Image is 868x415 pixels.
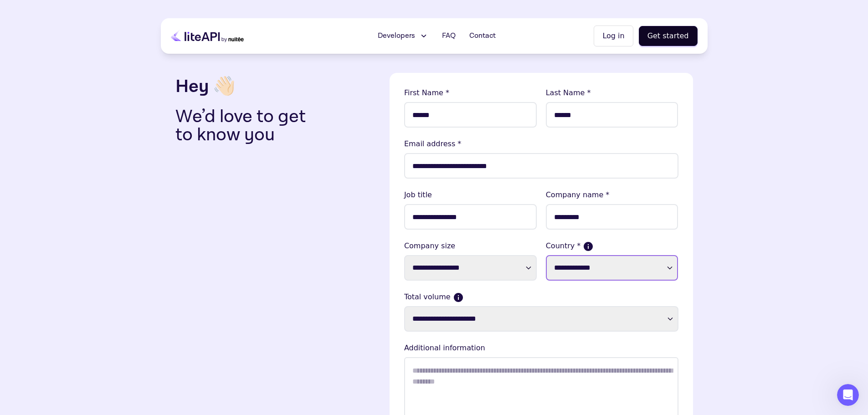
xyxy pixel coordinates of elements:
a: FAQ [437,27,461,45]
iframe: Intercom live chat [837,384,859,406]
lable: Email address * [404,138,678,149]
a: Contact [464,27,501,45]
label: Country * [546,241,678,251]
label: Company size [404,241,537,251]
lable: Last Name * [546,87,678,98]
label: Total volume [404,292,678,302]
lable: Company name * [546,190,678,200]
span: Contact [469,31,496,41]
button: Developers [372,27,434,45]
button: If more than one country, please select where the majority of your sales come from. [584,242,592,251]
p: We’d love to get to know you [175,108,320,144]
button: Current monthly volume your business makes in USD [454,293,462,302]
lable: First Name * [404,87,537,98]
h3: Hey 👋🏻 [175,73,382,100]
lable: Job title [404,190,537,200]
span: Developers [378,31,415,41]
button: Get started [639,26,698,46]
button: Log in [594,26,633,46]
lable: Additional information [404,343,678,354]
span: FAQ [442,31,456,41]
